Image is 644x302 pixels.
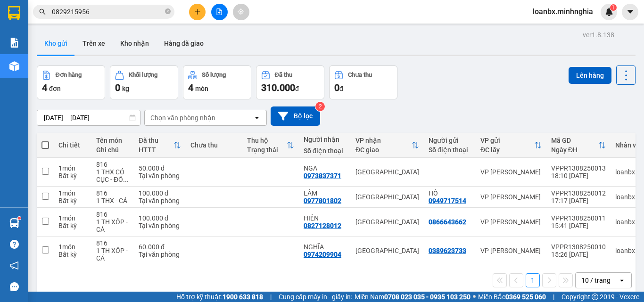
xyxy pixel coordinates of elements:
div: Bất kỳ [58,222,87,229]
span: ⚪️ [473,295,476,299]
div: Người gửi [429,137,471,144]
div: Bất kỳ [58,197,87,204]
input: Select a date range. [37,110,140,125]
button: Trên xe [75,32,113,55]
span: file-add [216,8,223,15]
div: VPPR1308250010 [551,243,606,251]
div: 15:26 [DATE] [551,251,606,258]
div: 1 TH XỐP - CÁ [96,247,129,262]
div: VPPR1308250012 [551,189,606,197]
span: 0 [334,82,339,93]
div: 0389623733 [429,247,466,254]
span: kg [122,85,129,92]
span: caret-down [626,8,635,16]
span: loanbx.minhnghia [525,6,601,17]
img: logo-vxr [8,6,20,20]
div: Thu hộ [247,137,287,144]
div: NGHĨA [304,243,346,251]
span: copyright [592,294,598,300]
div: Chưa thu [190,141,238,149]
div: [GEOGRAPHIC_DATA] [355,168,419,176]
div: 816 [96,211,129,218]
div: Bất kỳ [58,251,87,258]
span: 0 [115,82,120,93]
div: Ghi chú [96,146,129,154]
div: 0866643662 [429,218,466,226]
div: NGA [304,164,346,172]
span: search [39,8,46,15]
span: đ [339,85,343,92]
div: 60.000 đ [139,243,181,251]
span: environment [54,23,62,30]
span: 310.000 [261,82,295,93]
div: HỒ [429,189,471,197]
div: 1 món [58,214,87,222]
div: 0977801802 [304,197,341,204]
div: Chưa thu [348,72,372,78]
strong: 1900 633 818 [223,293,263,301]
span: | [553,292,554,302]
div: Mã GD [551,137,598,144]
button: Hàng đã giao [157,32,211,55]
div: 1 TH XỐP - CÁ [96,218,129,233]
th: Toggle SortBy [134,133,186,158]
div: Tại văn phòng [139,251,181,258]
th: Toggle SortBy [546,133,611,158]
button: Lên hàng [569,67,611,84]
button: Khối lượng0kg [110,65,178,99]
button: Đơn hàng4đơn [37,65,105,99]
span: 4 [188,82,193,93]
svg: open [618,277,626,284]
input: Tìm tên, số ĐT hoặc mã đơn [52,7,163,17]
div: LÂM [304,189,346,197]
sup: 2 [315,102,325,111]
div: 18:10 [DATE] [551,172,606,180]
div: Chi tiết [58,141,87,149]
div: 816 [96,189,129,197]
div: 0949717514 [429,197,466,204]
div: HIỀN [304,214,346,222]
div: 1 món [58,164,87,172]
div: 100.000 đ [139,189,181,197]
span: Miền Nam [355,292,471,302]
span: đơn [49,85,61,92]
div: [GEOGRAPHIC_DATA] [355,193,419,201]
img: warehouse-icon [9,61,19,71]
span: notification [10,261,19,270]
strong: 0708 023 035 - 0935 103 250 [384,293,471,301]
img: warehouse-icon [9,218,19,228]
img: icon-new-feature [605,8,613,16]
div: VP [PERSON_NAME] [480,218,542,226]
div: 0974209904 [304,251,341,258]
button: Kho gửi [37,32,75,55]
svg: open [253,114,261,122]
span: plus [194,8,201,15]
div: 15:41 [DATE] [551,222,606,229]
th: Toggle SortBy [242,133,299,158]
div: 0973837371 [304,172,341,180]
div: VP [PERSON_NAME] [480,168,542,176]
span: đ [295,85,299,92]
button: aim [233,4,249,20]
div: Đã thu [139,137,173,144]
div: ver 1.8.138 [583,30,614,40]
div: VPPR1308250013 [551,164,606,172]
div: VP nhận [355,137,412,144]
span: Hỗ trợ kỹ thuật: [176,292,263,302]
div: 1 món [58,189,87,197]
button: 1 [526,273,540,287]
div: Tên món [96,137,129,144]
div: 1 THX - CÁ [96,197,129,204]
span: aim [238,8,244,15]
div: 816 [96,239,129,247]
div: Tại văn phòng [139,197,181,204]
div: ĐC lấy [480,146,534,154]
div: Bất kỳ [58,172,87,180]
span: | [270,292,272,302]
div: Đã thu [275,72,292,78]
th: Toggle SortBy [476,133,546,158]
div: Số điện thoại [429,146,471,154]
div: HTTT [139,146,173,154]
span: 1 [611,4,615,11]
span: món [195,85,208,92]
